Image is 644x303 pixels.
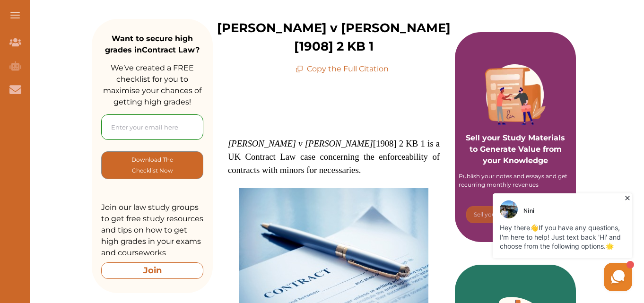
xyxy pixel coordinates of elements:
[101,202,203,259] p: Join our law study groups to get free study resources and tips on how to get high grades in your ...
[464,106,566,166] p: Sell your Study Materials to Generate Value from your Knowledge
[101,114,203,140] input: Enter your email here
[103,63,201,106] span: We’ve created a FREE checklist for you to maximise your chances of getting high grades!
[228,139,373,148] em: [PERSON_NAME] v [PERSON_NAME]
[101,262,203,279] button: Join
[417,191,635,294] iframe: HelpCrunch
[459,172,572,189] div: Publish your notes and essays and get recurring monthly revenues
[296,63,389,75] p: Copy the Full Citation
[121,154,184,176] p: Download The Checklist Now
[485,64,546,125] img: Purple card image
[105,34,200,54] strong: Want to secure high grades in Contract Law ?
[101,151,203,179] button: [object Object]
[228,139,440,175] span: [1908] 2 KB 1 is a UK Contract Law case concerning the enforceability of contracts with minors fo...
[213,19,455,56] p: [PERSON_NAME] v [PERSON_NAME] [1908] 2 KB 1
